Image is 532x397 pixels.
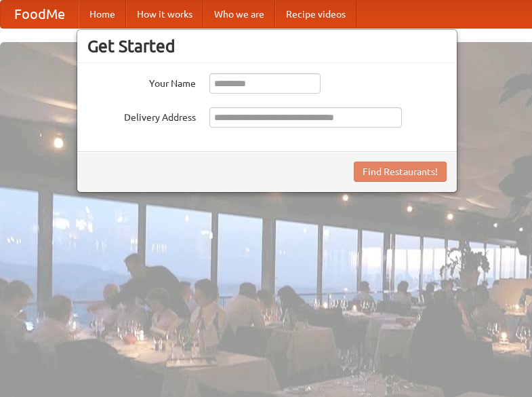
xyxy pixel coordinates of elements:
[87,107,196,124] label: Delivery Address
[87,73,196,90] label: Your Name
[87,36,447,56] h3: Get Started
[79,1,126,28] a: Home
[354,162,447,182] button: Find Restaurants!
[126,1,203,28] a: How it works
[203,1,275,28] a: Who we are
[275,1,356,28] a: Recipe videos
[1,1,79,28] a: FoodMe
